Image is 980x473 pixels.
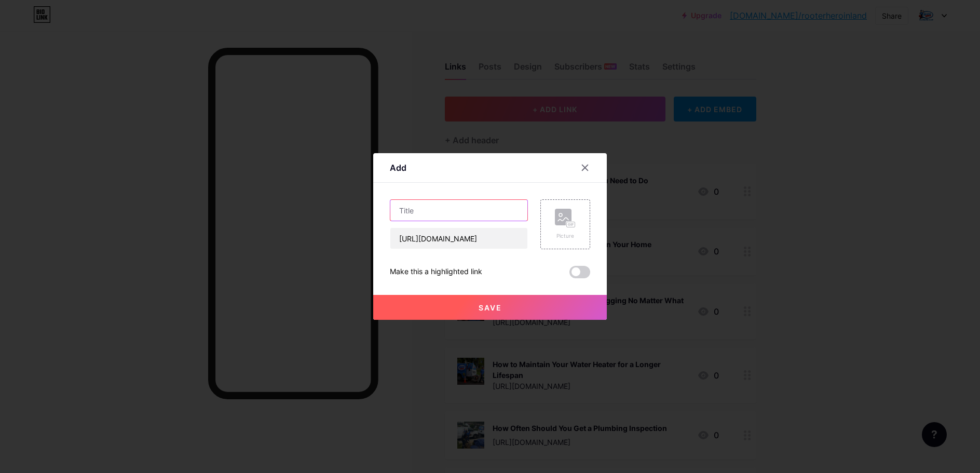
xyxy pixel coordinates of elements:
div: Picture [555,232,576,240]
span: Save [479,303,502,312]
div: Add [390,161,406,174]
div: Make this a highlighted link [390,266,482,278]
button: Save [373,295,607,320]
input: URL [390,228,527,249]
input: Title [390,200,527,221]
